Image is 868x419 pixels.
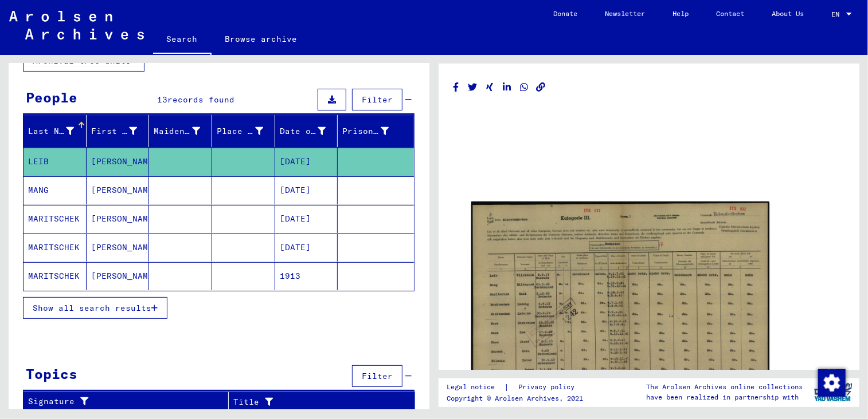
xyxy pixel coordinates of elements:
img: yv_logo.png [812,378,855,406]
mat-cell: [DATE] [275,234,338,262]
mat-header-cell: Maiden Name [149,115,212,147]
span: records found [168,94,235,105]
div: | [447,381,588,393]
a: Browse archive [212,25,311,53]
div: First Name [91,122,152,140]
button: Copy link [535,80,547,94]
p: Copyright © Arolsen Archives, 2021 [447,393,588,404]
mat-cell: MANG [24,176,87,204]
mat-cell: 1913 [275,262,338,290]
div: Prisoner # [342,125,389,137]
button: Share on Xing [484,80,496,94]
button: Show all search results [23,297,167,319]
span: EN [831,10,844,18]
div: Prisoner # [342,122,403,140]
mat-cell: MARITSCHEK [24,234,87,262]
mat-cell: MARITSCHEK [24,205,87,233]
div: Title [233,396,392,408]
div: Signature [28,396,220,408]
div: Last Name [28,122,88,140]
div: Last Name [28,125,74,137]
div: Maiden Name [154,125,200,137]
mat-header-cell: Prisoner # [338,115,414,147]
mat-header-cell: First Name [87,115,150,147]
span: Filter [362,371,393,381]
button: Share on Facebook [450,80,462,94]
a: Legal notice [447,381,504,393]
mat-cell: MARITSCHEK [24,262,87,290]
button: Share on LinkedIn [501,80,513,94]
a: Privacy policy [509,381,588,393]
mat-cell: [DATE] [275,148,338,176]
div: First Name [91,125,138,137]
div: Title [233,393,404,411]
mat-header-cell: Place of Birth [212,115,275,147]
img: Change consent [818,369,846,397]
mat-cell: [PERSON_NAME] [87,234,150,262]
button: Share on Twitter [467,80,479,94]
div: People [26,87,77,108]
mat-header-cell: Date of Birth [275,115,338,147]
div: Maiden Name [154,122,214,140]
div: Date of Birth [280,122,341,140]
mat-cell: LEIB [24,148,87,176]
mat-cell: [DATE] [275,205,338,233]
div: Place of Birth [217,122,277,140]
a: Search [153,25,212,55]
span: Show all search results [33,303,151,313]
span: Filter [362,94,393,105]
mat-cell: [PERSON_NAME] [87,148,150,176]
p: have been realized in partnership with [646,392,803,402]
mat-cell: [PERSON_NAME] [87,176,150,204]
div: Place of Birth [217,125,263,137]
div: Signature [28,393,231,411]
mat-cell: [PERSON_NAME] [87,262,150,290]
button: Filter [352,89,402,110]
button: Filter [352,365,402,387]
button: Share on WhatsApp [518,80,530,94]
p: The Arolsen Archives online collections [646,382,803,392]
img: Arolsen_neg.svg [9,11,144,39]
mat-cell: [PERSON_NAME] [87,205,150,233]
mat-cell: [DATE] [275,176,338,204]
mat-header-cell: Last Name [24,115,87,147]
span: 13 [158,94,168,105]
div: Date of Birth [280,125,326,137]
div: Topics [26,363,77,384]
